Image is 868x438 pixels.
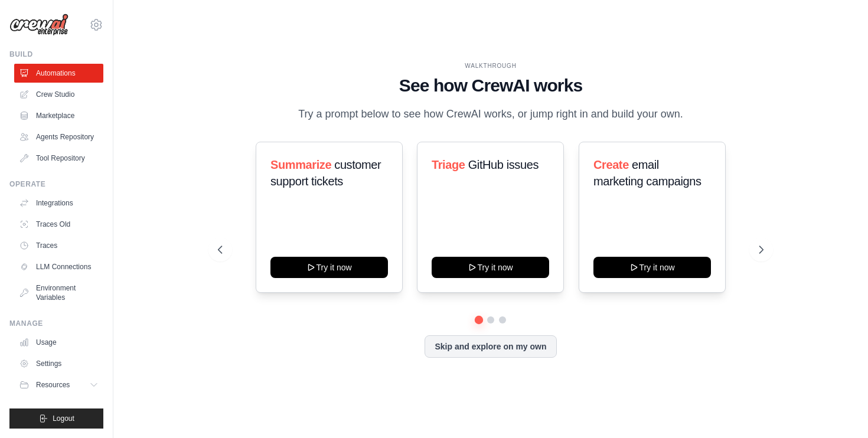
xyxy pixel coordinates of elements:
[9,50,103,59] div: Build
[432,158,465,171] span: Triage
[14,128,103,146] a: Agents Repository
[14,85,103,104] a: Crew Studio
[9,179,103,189] div: Operate
[36,380,70,390] span: Resources
[432,257,549,278] button: Try it now
[14,333,103,352] a: Usage
[9,14,68,36] img: Logo
[9,408,103,429] button: Logout
[218,61,763,70] div: WALKTHROUGH
[14,257,103,276] a: LLM Connections
[14,354,103,373] a: Settings
[9,319,103,328] div: Manage
[14,375,103,394] button: Resources
[292,106,689,123] p: Try a prompt below to see how CrewAI works, or jump right in and build your own.
[14,236,103,255] a: Traces
[593,257,711,278] button: Try it now
[14,64,103,83] a: Automations
[14,149,103,168] a: Tool Repository
[270,257,388,278] button: Try it now
[593,158,701,188] span: email marketing campaigns
[218,75,763,96] h1: See how CrewAI works
[14,279,103,307] a: Environment Variables
[425,335,556,358] button: Skip and explore on my own
[53,414,74,423] span: Logout
[270,158,331,171] span: Summarize
[14,215,103,234] a: Traces Old
[593,158,629,171] span: Create
[468,158,539,171] span: GitHub issues
[14,106,103,125] a: Marketplace
[14,194,103,213] a: Integrations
